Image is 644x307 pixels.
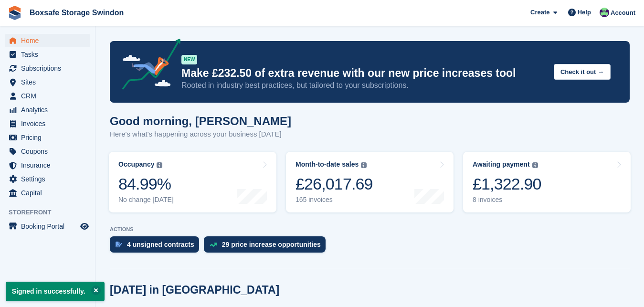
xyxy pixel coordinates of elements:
div: Awaiting payment [473,160,530,169]
span: Account [611,8,635,18]
a: 4 unsigned contracts [110,236,204,257]
a: Boxsafe Storage Swindon [26,5,127,21]
span: Coupons [21,145,78,158]
a: menu [5,62,90,75]
div: 4 unsigned contracts [127,241,194,248]
span: Storefront [9,208,95,217]
p: ACTIONS [110,226,630,233]
img: Kim Virabi [600,8,609,17]
a: Awaiting payment £1,322.90 8 invoices [463,152,631,212]
span: Subscriptions [21,62,78,75]
img: price_increase_opportunities-93ffe204e8149a01c8c9dc8f82e8f89637d9d84a8eef4429ea346261dce0b2c0.svg [210,243,217,247]
img: price-adjustments-announcement-icon-8257ccfd72463d97f412b2fc003d46551f7dbcb40ab6d574587a9cd5c0d94... [114,39,181,93]
span: CRM [21,89,78,103]
a: menu [5,159,90,172]
img: icon-info-grey-7440780725fd019a000dd9b08b2336e03edf1995a4989e88bcd33f0948082b44.svg [532,162,538,168]
p: Signed in successfully. [6,282,105,301]
div: £26,017.69 [296,174,373,194]
span: Help [578,8,591,17]
a: menu [5,48,90,61]
div: 8 invoices [473,196,541,204]
img: icon-info-grey-7440780725fd019a000dd9b08b2336e03edf1995a4989e88bcd33f0948082b44.svg [157,162,162,168]
div: 29 price increase opportunities [222,241,321,248]
a: Preview store [79,221,90,232]
div: 165 invoices [296,196,373,204]
span: Pricing [21,131,78,144]
a: Occupancy 84.99% No change [DATE] [109,152,276,212]
h2: [DATE] in [GEOGRAPHIC_DATA] [110,284,279,296]
a: menu [5,145,90,158]
div: £1,322.90 [473,174,541,194]
span: Insurance [21,159,78,172]
span: Sites [21,75,78,89]
div: Occupancy [118,160,154,169]
h1: Good morning, [PERSON_NAME] [110,115,291,127]
a: menu [5,131,90,144]
a: menu [5,220,90,233]
img: icon-info-grey-7440780725fd019a000dd9b08b2336e03edf1995a4989e88bcd33f0948082b44.svg [361,162,367,168]
a: menu [5,117,90,130]
span: Settings [21,172,78,186]
div: Month-to-date sales [296,160,359,169]
a: Month-to-date sales £26,017.69 165 invoices [286,152,454,212]
button: Check it out → [554,64,611,80]
a: menu [5,172,90,186]
a: menu [5,34,90,47]
span: Create [530,8,549,17]
span: Capital [21,186,78,200]
div: No change [DATE] [118,196,174,204]
img: stora-icon-8386f47178a22dfd0bd8f6a31ec36ba5ce8667c1dd55bd0f319d3a0aa187defe.svg [8,6,22,20]
div: 84.99% [118,174,174,194]
div: NEW [181,55,197,64]
span: Analytics [21,103,78,116]
p: Make £232.50 of extra revenue with our new price increases tool [181,66,546,80]
p: Rooted in industry best practices, but tailored to your subscriptions. [181,80,546,91]
a: 29 price increase opportunities [204,236,330,257]
span: Home [21,34,78,47]
span: Invoices [21,117,78,130]
a: menu [5,75,90,89]
a: menu [5,103,90,116]
img: contract_signature_icon-13c848040528278c33f63329250d36e43548de30e8caae1d1a13099fd9432cc5.svg [116,242,122,247]
span: Booking Portal [21,220,78,233]
span: Tasks [21,48,78,61]
p: Here's what's happening across your business [DATE] [110,129,291,140]
a: menu [5,89,90,103]
a: menu [5,186,90,200]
